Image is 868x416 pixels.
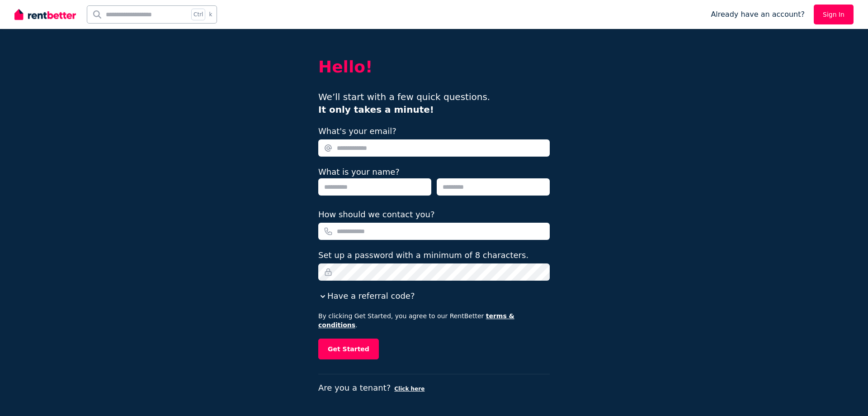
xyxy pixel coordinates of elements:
button: Click here [394,385,425,392]
span: Already have an account? [711,9,805,20]
b: It only takes a minute! [318,104,434,115]
button: Get Started [318,339,379,359]
h2: Hello! [318,58,550,76]
span: k [209,11,212,18]
span: Ctrl [191,9,205,20]
label: What is your name? [318,167,400,177]
label: How should we contact you? [318,208,435,221]
a: Sign In [814,5,854,24]
button: Have a referral code? [318,290,415,302]
img: RentBetter [14,8,76,21]
label: What's your email? [318,125,396,138]
p: Are you a tenant? [318,382,550,394]
label: Set up a password with a minimum of 8 characters. [318,249,528,262]
p: By clicking Get Started, you agree to our RentBetter . [318,311,550,330]
span: We’ll start with a few quick questions. [318,91,490,115]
